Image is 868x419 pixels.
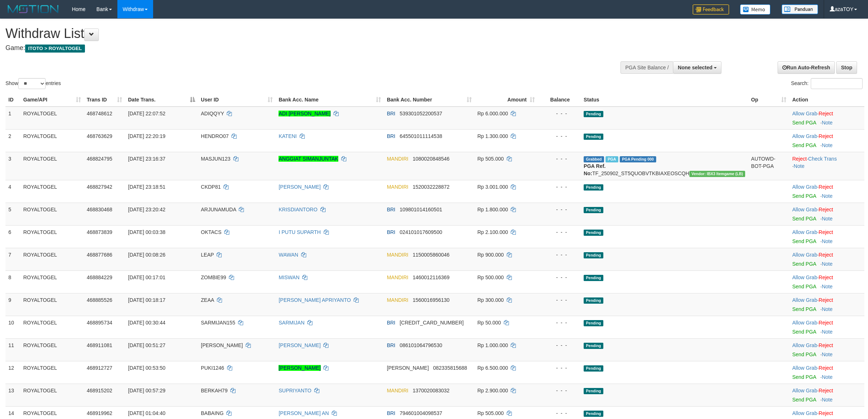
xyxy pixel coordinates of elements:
a: Allow Grab [792,133,817,139]
a: Send PGA [792,329,816,335]
a: [PERSON_NAME] [279,184,320,190]
span: [DATE] 00:08:26 [128,252,165,258]
span: Pending [584,252,603,258]
a: Note [822,351,833,357]
td: TF_250902_ST5QUOBVTKBIAXEOSCQH [581,152,748,180]
label: Show entries [5,78,61,89]
span: Rp 300.000 [478,297,504,303]
span: 468919962 [87,410,112,416]
span: Rp 2.900.000 [478,388,508,393]
img: panduan.png [782,4,818,14]
div: PGA Site Balance / [620,61,673,74]
td: 5 [5,203,20,225]
span: Rp 1.000.000 [478,342,508,348]
span: Copy 1080020848546 to clipboard [413,156,449,162]
span: [DATE] 00:17:01 [128,274,165,280]
span: [DATE] 22:20:19 [128,133,165,139]
span: 468873839 [87,229,112,235]
span: Copy 109801014160501 to clipboard [400,207,442,212]
span: MANDIRI [387,297,408,303]
span: 468885526 [87,297,112,303]
td: 2 [5,129,20,152]
span: Rp 500.000 [478,274,504,280]
td: ROYALTOGEL [20,129,84,152]
span: HENDRO07 [201,133,229,139]
span: · [792,184,818,190]
td: · [789,129,864,152]
span: BRI [387,133,395,139]
td: 4 [5,180,20,203]
td: ROYALTOGEL [20,180,84,203]
td: ROYALTOGEL [20,225,84,248]
span: MANDIRI [387,156,408,162]
span: [DATE] 01:04:40 [128,410,165,416]
span: 468748612 [87,111,112,116]
a: Reject [819,388,833,393]
a: Note [822,216,833,222]
span: Rp 900.000 [478,252,504,258]
span: · [792,388,818,393]
span: Pending [584,275,603,281]
th: Status [581,93,748,107]
a: Allow Grab [792,111,817,116]
td: 7 [5,248,20,270]
span: 468827942 [87,184,112,190]
span: Pending [584,320,603,326]
span: · [792,320,818,326]
span: 468824795 [87,156,112,162]
td: AUTOWD-BOT-PGA [748,152,789,180]
span: 468877686 [87,252,112,258]
span: MANDIRI [387,388,408,393]
td: · · [789,152,864,180]
span: ZEAA [201,297,214,303]
a: Reject [819,184,833,190]
label: Search: [791,78,863,89]
a: [PERSON_NAME] [279,365,320,371]
th: User ID: activate to sort column ascending [198,93,276,107]
a: Reject [819,229,833,235]
span: Pending [584,343,603,349]
span: · [792,365,818,371]
td: ROYALTOGEL [20,270,84,293]
span: Grabbed [584,156,604,162]
a: Reject [819,274,833,280]
span: [DATE] 00:30:44 [128,320,165,326]
td: ROYALTOGEL [20,107,84,130]
a: [PERSON_NAME] AN [279,410,329,416]
span: Copy 024101017609500 to clipboard [400,229,442,235]
a: Note [822,284,833,289]
span: Pending [584,365,603,372]
span: 468915202 [87,388,112,393]
img: Feedback.jpg [693,4,729,15]
span: BRI [387,320,395,326]
div: - - - [541,206,578,213]
span: MANDIRI [387,184,408,190]
td: 9 [5,293,20,316]
span: Copy 645501011114538 to clipboard [400,133,442,139]
img: MOTION_logo.png [5,4,61,15]
span: PUKI1246 [201,365,224,371]
span: · [792,297,818,303]
a: Note [822,397,833,403]
a: Note [822,193,833,199]
a: Reject [819,133,833,139]
a: [PERSON_NAME] [279,342,320,348]
td: · [789,248,864,270]
b: PGA Ref. No: [584,163,606,176]
span: Pending [584,297,603,304]
td: · [789,316,864,338]
button: None selected [673,61,721,74]
span: 468884229 [87,274,112,280]
span: · [792,111,818,116]
th: Op: activate to sort column ascending [748,93,789,107]
span: Rp 50.000 [478,320,501,326]
span: BRI [387,342,395,348]
a: KATENI [279,133,297,139]
span: · [792,229,818,235]
td: 3 [5,152,20,180]
td: 13 [5,384,20,406]
div: - - - [541,155,578,162]
a: Send PGA [792,351,816,357]
span: None selected [678,65,712,70]
span: Copy 1150005860046 to clipboard [413,252,449,258]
